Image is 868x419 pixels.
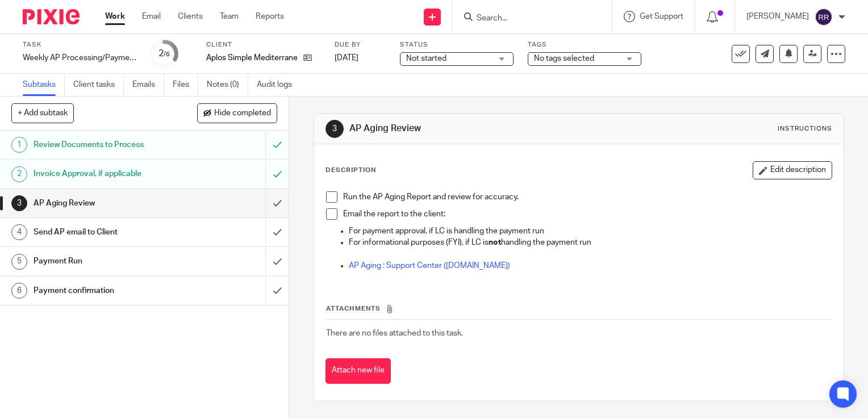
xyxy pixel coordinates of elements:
[257,74,301,96] a: Audit logs
[326,305,381,312] span: Attachments
[132,74,164,96] a: Emails
[11,137,27,153] div: 1
[214,109,271,118] span: Hide completed
[325,166,376,175] p: Description
[335,40,386,49] label: Due by
[778,124,832,133] div: Instructions
[343,208,832,220] p: Email the report to the client:
[105,11,125,22] a: Work
[528,40,641,49] label: Tags
[11,103,74,123] button: + Add subtask
[343,191,832,203] p: Run the AP Aging Report and review for accuracy.
[34,224,181,241] h1: Send AP email to Client
[746,11,809,22] p: [PERSON_NAME]
[23,74,65,96] a: Subtasks
[489,238,501,246] strong: not
[164,51,170,57] small: /6
[206,52,298,64] p: Aplos Simple Mediterranean
[197,103,277,123] button: Hide completed
[400,40,514,49] label: Status
[256,11,284,22] a: Reports
[23,40,136,49] label: Task
[815,8,833,26] img: svg%3E
[34,136,181,153] h1: Review Documents to Process
[220,11,239,22] a: Team
[335,54,358,62] span: [DATE]
[11,283,27,299] div: 6
[34,253,181,270] h1: Payment Run
[142,11,161,22] a: Email
[173,74,198,96] a: Files
[34,195,181,212] h1: AP Aging Review
[640,12,683,20] span: Get Support
[326,329,463,337] span: There are no files attached to this task.
[34,165,181,182] h1: Invoice Approval, if applicable
[349,237,832,248] p: For informational purposes (FYI), if LC is handling the payment run
[23,52,136,64] div: Weekly AP Processing/Payment
[178,11,203,22] a: Clients
[73,74,124,96] a: Client tasks
[207,74,248,96] a: Notes (0)
[325,358,391,384] button: Attach new file
[534,55,594,62] span: No tags selected
[34,282,181,299] h1: Payment confirmation
[11,195,27,211] div: 3
[349,123,603,135] h1: AP Aging Review
[753,161,832,179] button: Edit description
[11,224,27,240] div: 4
[11,166,27,182] div: 2
[349,262,510,270] a: AP Aging : Support Center ([DOMAIN_NAME])
[206,40,320,49] label: Client
[406,55,446,62] span: Not started
[23,9,80,24] img: Pixie
[158,47,170,60] div: 2
[475,14,578,24] input: Search
[349,225,832,237] p: For payment approval, if LC is handling the payment run
[325,120,344,138] div: 3
[11,254,27,270] div: 5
